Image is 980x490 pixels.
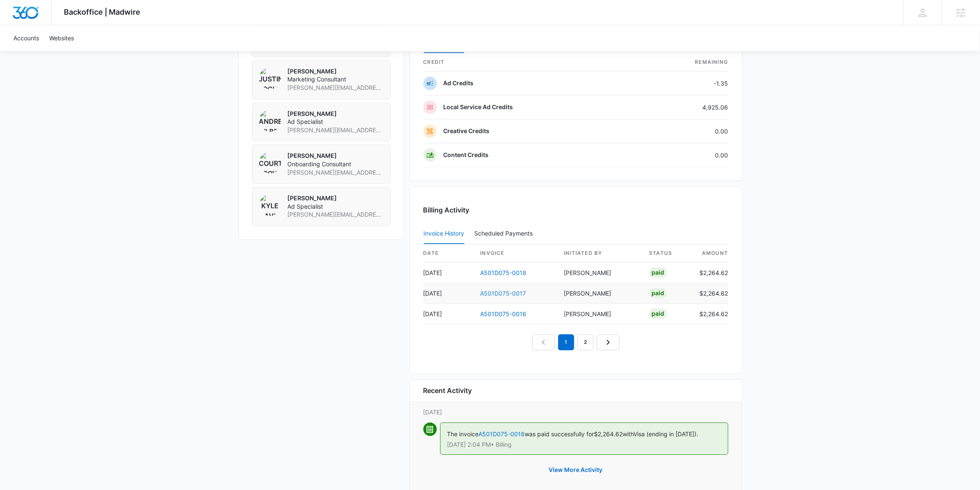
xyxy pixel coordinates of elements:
th: credit [423,53,639,71]
a: A501D075-0017 [481,290,526,297]
td: 0.00 [639,119,728,143]
button: Invoice History [424,224,465,244]
img: Andrew Gilbert [259,110,281,131]
p: [PERSON_NAME] [288,194,384,202]
p: Local Service Ad Credits [444,103,513,111]
p: Content Credits [444,151,489,159]
p: [DATE] 2:04 PM • Billing [447,442,721,448]
span: [PERSON_NAME][EMAIL_ADDRESS][PERSON_NAME][DOMAIN_NAME] [288,210,384,219]
td: [DATE] [423,304,474,324]
p: Creative Credits [444,127,490,135]
p: [PERSON_NAME] [288,110,384,118]
span: Marketing Consultant [288,75,384,84]
img: Justin Zochniak [259,67,281,89]
span: Visa (ending in [DATE]). [634,430,699,438]
td: 4,925.06 [639,95,728,119]
img: Kyle Davis [259,194,281,216]
p: [PERSON_NAME] [288,152,384,160]
a: Page 2 [578,334,594,350]
span: was paid successfully for [525,430,594,438]
th: invoice [474,244,557,262]
td: 0.00 [639,143,728,167]
div: Paid [649,309,667,319]
th: Initiated By [557,244,642,262]
a: A501D075-0018 [479,430,525,438]
td: $2,264.62 [693,304,728,324]
h3: Billing Activity [423,205,728,215]
span: $2,264.62 [594,430,623,438]
td: [DATE] [423,283,474,304]
span: [PERSON_NAME][EMAIL_ADDRESS][PERSON_NAME][DOMAIN_NAME] [288,126,384,134]
th: status [643,244,693,262]
a: Accounts [8,25,44,51]
span: Ad Specialist [288,118,384,126]
img: Courtney Coy [259,152,281,173]
div: Paid [649,267,667,278]
td: $2,264.62 [693,262,728,283]
th: amount [693,244,728,262]
a: Next Page [597,334,620,350]
th: Remaining [639,53,728,71]
p: [DATE] [423,408,728,417]
nav: Pagination [532,334,620,350]
td: [DATE] [423,262,474,283]
span: [PERSON_NAME][EMAIL_ADDRESS][PERSON_NAME][DOMAIN_NAME] [288,168,384,177]
td: [PERSON_NAME] [557,262,642,283]
a: A501D075-0018 [481,269,527,276]
button: View More Activity [541,460,611,480]
a: Websites [44,25,79,51]
p: [PERSON_NAME] [288,67,384,76]
td: [PERSON_NAME] [557,283,642,304]
span: with [623,430,634,438]
h6: Recent Activity [423,385,472,396]
div: Paid [649,288,667,298]
p: Ad Credits [444,79,474,87]
span: The invoice [447,430,479,438]
td: -1.35 [639,71,728,95]
th: date [423,244,474,262]
div: Scheduled Payments [475,231,536,236]
span: Ad Specialist [288,202,384,211]
span: Onboarding Consultant [288,160,384,168]
td: [PERSON_NAME] [557,304,642,324]
span: [PERSON_NAME][EMAIL_ADDRESS][DOMAIN_NAME] [288,84,384,92]
span: Backoffice | Madwire [64,8,141,16]
td: $2,264.62 [693,283,728,304]
a: A501D075-0016 [481,310,527,317]
em: 1 [558,334,574,350]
